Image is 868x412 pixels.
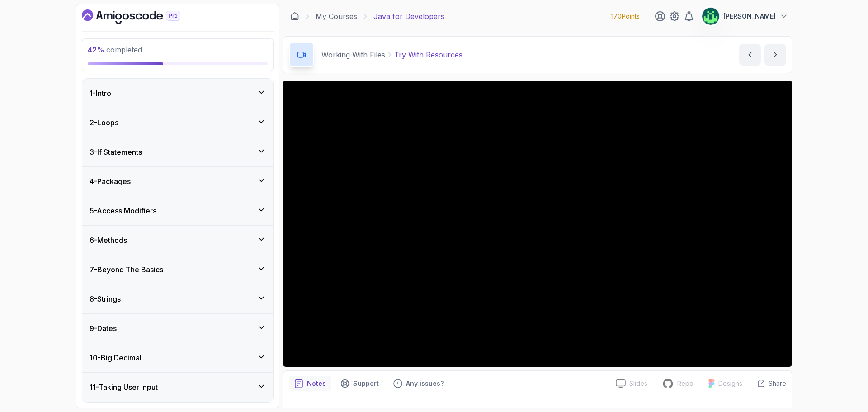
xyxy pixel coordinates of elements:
button: Support button [335,376,384,391]
p: Java for Developers [373,11,444,22]
p: Try With Resources [394,49,462,60]
button: 10-Big Decimal [82,343,273,372]
button: 8-Strings [82,284,273,313]
a: Dashboard [82,9,201,24]
p: Slides [629,379,647,388]
p: Share [769,379,786,388]
span: 42 % [88,45,104,54]
p: Any issues? [406,379,444,388]
button: 9-Dates [82,314,273,343]
a: My Courses [316,11,357,22]
button: user profile image[PERSON_NAME] [702,7,788,25]
p: [PERSON_NAME] [723,12,776,21]
img: user profile image [702,8,719,25]
h3: 7 - Beyond The Basics [90,264,163,275]
h3: 3 - If Statements [90,147,142,157]
h3: 2 - Loops [90,117,118,128]
button: 7-Beyond The Basics [82,255,273,284]
p: Designs [718,379,742,388]
button: 3-If Statements [82,137,273,166]
button: previous content [739,44,761,66]
button: 4-Packages [82,167,273,196]
p: Working With Files [321,49,385,60]
button: 1-Intro [82,79,273,108]
button: Feedback button [388,376,449,391]
button: notes button [289,376,331,391]
h3: 4 - Packages [90,176,131,187]
p: Notes [307,379,326,388]
p: Repo [677,379,693,388]
button: 5-Access Modifiers [82,196,273,225]
a: Dashboard [290,12,299,21]
h3: 9 - Dates [90,323,117,334]
h3: 8 - Strings [90,294,121,304]
button: Share [750,379,786,388]
h3: 1 - Intro [90,88,111,99]
h3: 6 - Methods [90,235,127,246]
h3: 10 - Big Decimal [90,352,142,363]
span: completed [88,45,142,54]
iframe: 4 - Try with Resources [283,81,792,367]
button: next content [764,44,786,66]
h3: 11 - Taking User Input [90,382,158,393]
button: 6-Methods [82,226,273,255]
button: 11-Taking User Input [82,373,273,402]
iframe: chat widget [812,355,868,398]
button: 2-Loops [82,108,273,137]
p: Support [353,379,379,388]
p: 170 Points [611,12,640,21]
h3: 5 - Access Modifiers [90,205,156,216]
